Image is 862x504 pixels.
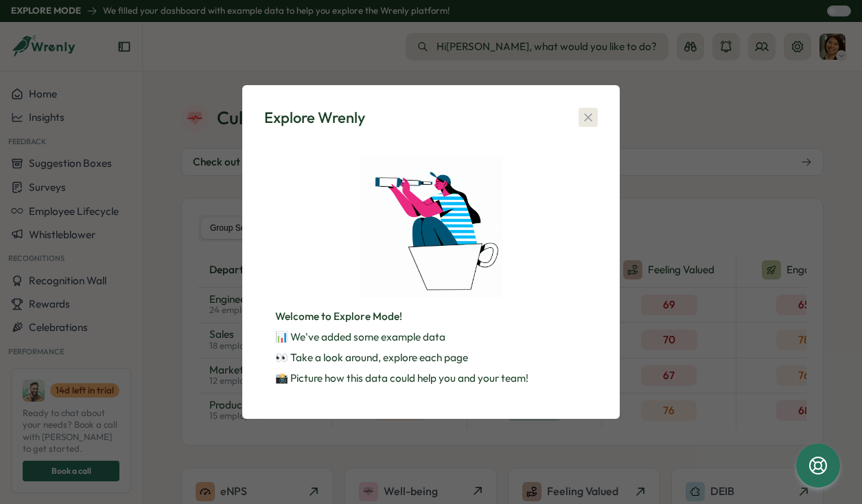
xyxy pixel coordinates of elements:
p: 📸 Picture how this data could help you and your team! [275,371,587,386]
p: 👀 Take a look around, explore each page [275,350,587,365]
p: 📊 We've added some example data [275,330,587,345]
p: Welcome to Explore Mode! [275,309,587,324]
div: Explore Wrenly [264,107,365,128]
img: Explore Wrenly [360,155,502,298]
